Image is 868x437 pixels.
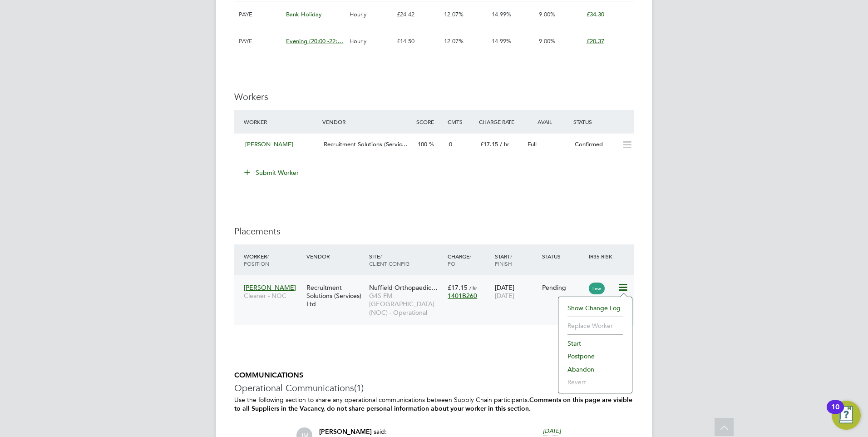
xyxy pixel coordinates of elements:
span: / hr [500,140,509,148]
span: [PERSON_NAME] [319,428,372,436]
span: 12.07% [444,10,464,18]
button: Submit Worker [238,165,306,180]
div: Worker [242,114,320,130]
span: / Position [244,253,269,267]
div: Pending [542,283,585,292]
div: Recruitment Solutions (Services) Ltd [304,279,367,313]
div: Vendor [304,248,367,264]
span: / Finish [495,253,512,267]
a: [PERSON_NAME]Cleaner - NOCRecruitment Solutions (Services) LtdNuffield Orthopaedic…G4S FM [GEOGRA... [242,278,634,286]
li: Postpone [563,350,627,363]
p: Use the following section to share any operational communications between Supply Chain participants. [234,396,634,413]
div: Start [493,248,540,272]
span: 14.99% [492,37,511,45]
div: [DATE] [493,279,540,304]
div: Status [540,248,587,264]
span: £17.15 [448,283,468,292]
div: Avail [524,114,571,130]
div: Confirmed [571,137,618,152]
div: Charge Rate [477,114,524,130]
span: £17.15 [480,140,498,148]
span: Recruitment Solutions (Servic… [324,140,408,148]
li: Start [563,337,627,350]
span: Full [528,140,537,148]
span: / PO [448,253,471,267]
div: Hourly [347,1,395,28]
div: Hourly [347,28,395,55]
h5: COMMUNICATIONS [234,371,634,380]
span: [DATE] [495,292,514,300]
div: Worker [242,248,304,272]
div: IR35 Risk [587,248,618,264]
span: / hr [469,284,477,291]
span: 9.00% [539,10,555,18]
h3: Placements [234,225,634,237]
div: Vendor [320,114,414,130]
span: £34.30 [587,10,604,18]
li: Abandon [563,363,627,376]
div: Status [571,114,634,130]
span: G4S FM [GEOGRAPHIC_DATA] (NOC) - Operational [369,292,443,317]
div: PAYE [237,1,284,28]
span: Bank Holiday [286,10,322,18]
div: £24.42 [395,1,442,28]
div: Cmts [445,114,477,130]
span: 14.99% [492,10,511,18]
span: 0 [449,140,452,148]
h3: Workers [234,91,634,103]
span: Low [589,283,605,294]
li: Show change log [563,302,627,314]
span: Evening (20:00 -22:… [286,37,343,45]
span: 100 [418,140,427,148]
div: PAYE [237,28,284,55]
li: Revert [563,376,627,388]
span: [DATE] [543,427,561,435]
div: £14.50 [395,28,442,55]
div: 10 [831,407,839,419]
li: Replace Worker [563,319,627,332]
h3: Operational Communications [234,382,634,394]
span: 12.07% [444,37,464,45]
button: Open Resource Center, 10 new notifications [832,401,861,430]
span: / Client Config [369,253,409,267]
span: £20.37 [587,37,604,45]
b: Comments on this page are visible to all Suppliers in the Vacancy, do not share personal informat... [234,396,632,412]
span: 9.00% [539,37,555,45]
span: [PERSON_NAME] [244,283,296,292]
span: Cleaner - NOC [244,292,302,300]
span: Nuffield Orthopaedic… [369,283,438,292]
span: (1) [354,382,364,394]
div: Charge [445,248,493,272]
div: Score [414,114,445,130]
span: said: [374,427,387,436]
div: Site [367,248,445,272]
span: 1401B260 [448,292,477,300]
span: [PERSON_NAME] [245,140,293,148]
